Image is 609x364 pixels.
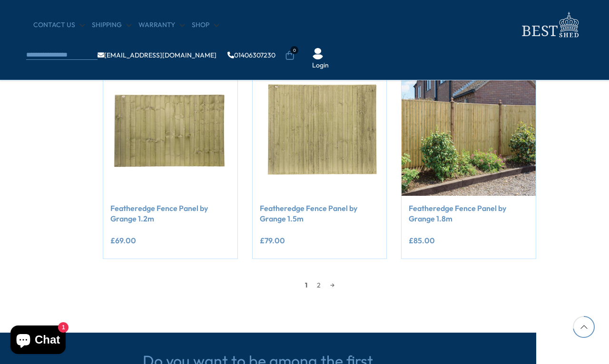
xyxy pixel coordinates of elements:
[92,20,131,30] a: Shipping
[409,203,529,224] a: Featheredge Fence Panel by Grange 1.8m
[227,52,275,58] a: 01406307230
[312,61,329,70] a: Login
[409,237,435,244] ins: £85.00
[192,20,219,30] a: Shop
[138,20,185,30] a: Warranty
[103,62,237,196] img: Featheredge Fence Panel by Grange 1.2m - Best Shed
[325,278,339,292] a: →
[33,20,85,30] a: CONTACT US
[290,46,298,54] span: 0
[312,48,324,59] img: User Icon
[110,203,230,224] a: Featheredge Fence Panel by Grange 1.2m
[260,203,380,224] a: Featheredge Fence Panel by Grange 1.5m
[260,237,285,244] ins: £79.00
[98,52,216,58] a: [EMAIL_ADDRESS][DOMAIN_NAME]
[300,278,312,292] span: 1
[8,326,69,356] inbox-online-store-chat: Shopify online store chat
[285,51,295,60] a: 0
[516,10,583,40] img: logo
[253,62,387,196] img: Featheredge Fence Panel by Grange 1.5m - Best Shed
[402,62,536,196] img: Featheredge Fence Panel by Grange 1.8m - Best Shed
[312,278,325,292] a: 2
[110,237,136,244] ins: £69.00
